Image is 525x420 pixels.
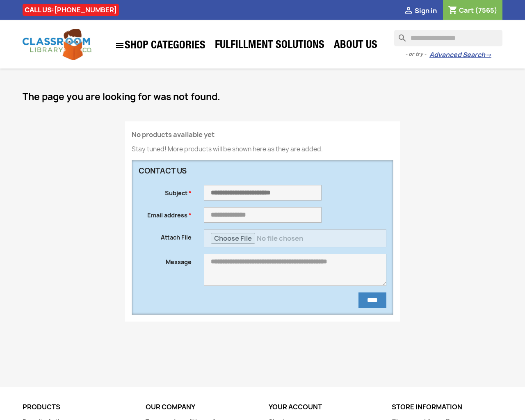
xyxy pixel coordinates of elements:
a: [PHONE_NUMBER] [54,5,117,14]
p: Stay tuned! More products will be shown here as they are added. [132,145,393,153]
a: Shopping cart link containing 7565 product(s) [448,6,498,15]
span: (7565) [475,6,498,15]
img: Classroom Library Company [23,29,92,60]
label: Attach File [132,229,198,242]
span: Cart [459,6,474,15]
a: Advanced Search→ [429,51,491,59]
i:  [404,6,413,16]
span: → [485,51,491,59]
div: CALL US: [23,4,119,16]
i: search [394,30,404,40]
p: Our company [146,404,256,411]
a: Your account [269,402,322,411]
h1: The page you are looking for was not found. [23,92,502,102]
a: About Us [330,38,381,54]
i:  [115,41,125,50]
label: Message [132,254,198,266]
span: - or try - [405,50,429,58]
span: Sign in [415,6,437,15]
p: Store information [392,404,502,411]
h4: No products available yet [132,131,393,139]
input: Search [394,30,502,46]
a:  Sign in [404,6,437,15]
label: Email address [132,207,198,219]
h3: Contact us [139,167,322,175]
label: Subject [132,185,198,197]
a: SHOP CATEGORIES [111,37,210,55]
p: Products [23,404,133,411]
a: Fulfillment Solutions [211,38,329,54]
i: shopping_cart [448,6,458,16]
